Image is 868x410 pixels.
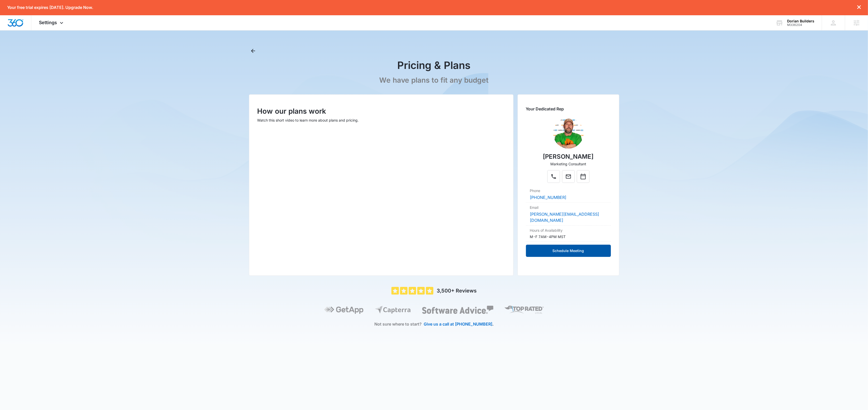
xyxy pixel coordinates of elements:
div: Email[PERSON_NAME][EMAIL_ADDRESS][DOMAIN_NAME] [526,203,611,226]
img: Software Advice [422,306,493,314]
dt: Email [530,205,607,210]
h1: Pricing & Plans [398,59,471,72]
button: Schedule Meeting [526,245,611,257]
img: Justin Zochniak [553,118,584,149]
p: Your free trial expires [DATE]. Upgrade Now. [7,5,93,10]
dt: Phone [530,188,607,193]
div: Hours of AvailabilityM-F 7AM-4PM MST [526,226,611,242]
div: account name [787,19,814,23]
p: How our plans work [257,106,505,116]
span: Settings [39,20,57,25]
div: Settings [31,15,72,30]
button: Phone [547,170,560,183]
img: Top Rated Local [505,306,543,314]
p: M-F 7AM-4PM MST [530,234,566,239]
div: Phone[PHONE_NUMBER] [526,186,611,203]
dt: Hours of Availability [530,228,607,233]
div: account id [787,23,814,27]
button: Mail [562,170,575,183]
button: Calendar [577,170,590,183]
a: [PHONE_NUMBER] [530,195,567,200]
p: Not sure where to start? [375,321,422,327]
p: . [424,321,494,327]
p: Marketing Consultant [550,161,586,167]
p: We have plans to fit any budget [379,76,489,85]
p: 3,500+ Reviews [437,287,477,295]
p: Watch this short video to learn more about plans and pricing. [257,118,505,123]
button: Back [249,47,257,55]
iframe: How our plans work [257,128,505,267]
a: [PERSON_NAME][EMAIL_ADDRESS][DOMAIN_NAME] [530,212,599,223]
button: dismiss this dialog [857,5,861,10]
p: Your Dedicated Rep [526,106,611,112]
p: [PERSON_NAME] [543,152,594,161]
img: Capterra [375,306,411,314]
a: Give us a call at [PHONE_NUMBER] [424,321,493,327]
img: GetApp [324,306,363,314]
